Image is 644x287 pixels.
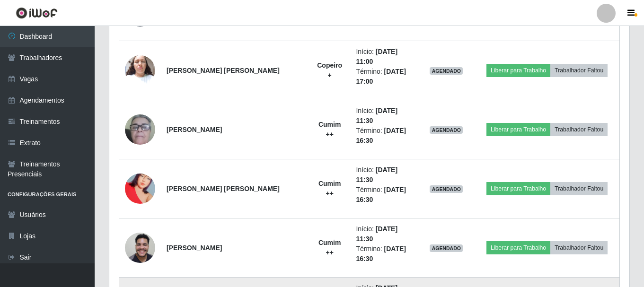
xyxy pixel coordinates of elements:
[125,162,155,216] img: 1718807119279.jpeg
[317,61,342,79] strong: Copeiro +
[318,239,341,256] strong: Cumim ++
[167,126,222,133] strong: [PERSON_NAME]
[356,48,397,65] time: [DATE] 11:00
[318,180,341,197] strong: Cumim ++
[16,7,58,19] img: CoreUI Logo
[430,67,463,75] span: AGENDADO
[356,126,412,146] li: Término:
[356,225,397,243] time: [DATE] 11:30
[486,64,550,77] button: Liberar para Trabalho
[550,241,608,254] button: Trabalhador Faltou
[356,165,412,185] li: Início:
[550,182,608,195] button: Trabalhador Faltou
[356,106,412,126] li: Início:
[167,185,280,192] strong: [PERSON_NAME] [PERSON_NAME]
[486,123,550,136] button: Liberar para Trabalho
[356,107,397,124] time: [DATE] 11:30
[167,67,280,74] strong: [PERSON_NAME] [PERSON_NAME]
[356,166,397,183] time: [DATE] 11:30
[356,47,412,67] li: Início:
[125,227,155,268] img: 1750720776565.jpeg
[356,67,412,87] li: Término:
[318,121,341,138] strong: Cumim ++
[167,244,222,252] strong: [PERSON_NAME]
[430,185,463,193] span: AGENDADO
[356,185,412,205] li: Término:
[550,64,608,77] button: Trabalhador Faltou
[356,224,412,244] li: Início:
[430,244,463,252] span: AGENDADO
[486,241,550,254] button: Liberar para Trabalho
[356,244,412,264] li: Término:
[486,182,550,195] button: Liberar para Trabalho
[125,50,155,90] img: 1750954658696.jpeg
[125,98,155,161] img: 1705182808004.jpeg
[430,126,463,134] span: AGENDADO
[550,123,608,136] button: Trabalhador Faltou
